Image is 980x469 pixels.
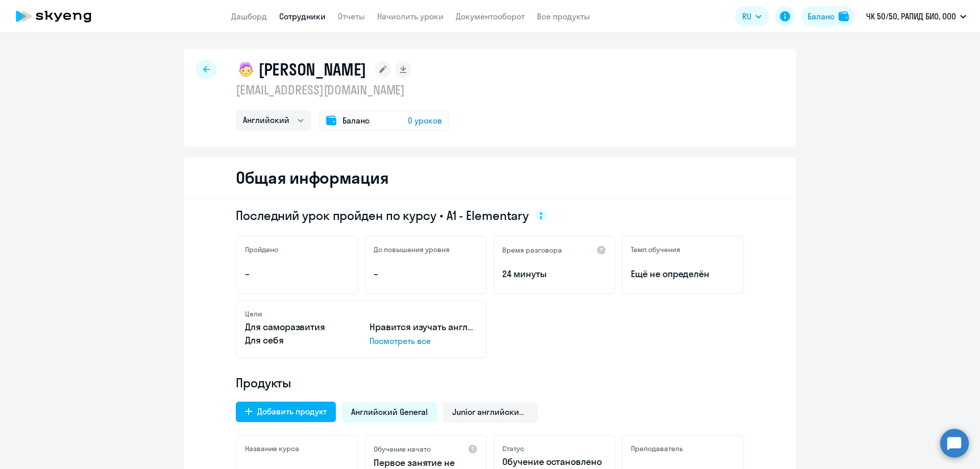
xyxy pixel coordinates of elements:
[245,320,353,334] p: Для саморазвития
[231,11,267,21] a: Дашборд
[374,267,478,281] p: –
[807,10,835,22] div: Баланс
[236,402,336,422] button: Добавить продукт
[236,167,388,188] h2: Общая информация
[370,335,478,347] p: Посмотреть все
[866,10,956,22] p: ЧК 50/50, РАПИД БИО, ООО
[351,406,428,417] span: Английский General
[839,11,849,21] img: balance
[374,245,450,254] h5: До повышения уровня
[456,11,525,21] a: Документооборот
[801,6,855,27] button: Балансbalance
[342,114,370,127] span: Баланс
[236,82,449,98] p: [EMAIL_ADDRESS][DOMAIN_NAME]
[502,456,602,467] span: Обучение остановлено
[236,207,529,224] span: Последний урок пройден по курсу • A1 - Elementary
[631,444,683,453] h5: Преподаватель
[631,267,735,281] span: Ещё не определён
[236,375,744,391] h4: Продукты
[258,59,366,80] h1: [PERSON_NAME]
[338,11,365,21] a: Отчеты
[245,444,299,453] h5: Название курса
[537,11,590,21] a: Все продукты
[502,444,524,453] h5: Статус
[502,267,606,281] p: 24 минуты
[502,245,562,255] h5: Время разговора
[370,320,478,334] p: Нравится изучать английский
[452,406,529,417] span: Junior английский с русскоговорящим преподавателем
[861,4,971,29] button: ЧК 50/50, РАПИД БИО, ООО
[245,309,262,318] h5: Цели
[236,59,256,80] img: child
[377,11,444,21] a: Начислить уроки
[742,10,751,22] span: RU
[408,114,442,127] span: 0 уроков
[257,405,327,417] div: Добавить продукт
[245,267,349,281] p: –
[245,334,353,347] p: Для себя
[374,445,431,454] h5: Обучение начато
[279,11,326,21] a: Сотрудники
[735,6,769,27] button: RU
[245,245,278,254] h5: Пройдено
[631,245,680,254] h5: Темп обучения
